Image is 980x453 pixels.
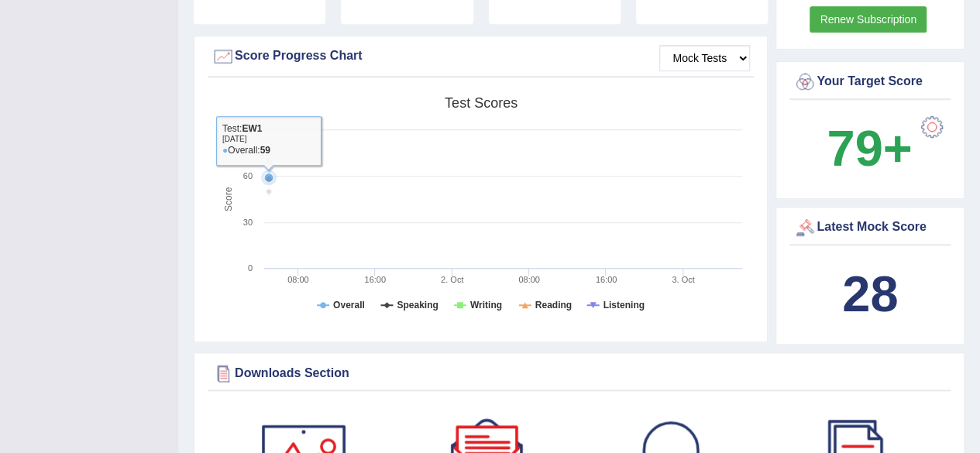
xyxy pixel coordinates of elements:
[243,218,253,227] text: 30
[793,70,947,94] div: Your Target Score
[810,6,927,33] a: Renew Subscription
[364,275,386,284] text: 16:00
[672,275,694,284] tspan: 3. Oct
[397,300,438,311] tspan: Speaking
[333,300,365,311] tspan: Overall
[842,266,898,322] b: 28
[793,216,947,239] div: Latest Mock Score
[243,125,253,135] text: 90
[535,300,572,311] tspan: Reading
[223,187,234,211] tspan: Score
[441,275,463,284] tspan: 2. Oct
[470,300,502,311] tspan: Writing
[287,275,309,284] text: 08:00
[211,362,947,385] div: Downloads Section
[243,171,253,180] text: 60
[596,275,617,284] text: 16:00
[827,120,912,177] b: 79+
[603,300,645,311] tspan: Listening
[445,95,518,111] tspan: Test scores
[211,45,750,68] div: Score Progress Chart
[518,275,540,284] text: 08:00
[248,263,253,273] text: 0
